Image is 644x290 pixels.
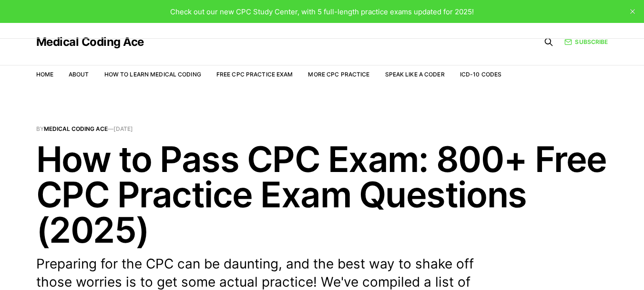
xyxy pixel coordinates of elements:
[36,36,144,48] a: Medical Coding Ace
[36,141,608,247] h1: How to Pass CPC Exam: 800+ Free CPC Practice Exam Questions (2025)
[385,71,445,78] a: Speak Like a Coder
[308,71,369,78] a: More CPC Practice
[36,71,53,78] a: Home
[625,4,640,19] button: close
[170,7,474,16] span: Check out our new CPC Study Center, with 5 full-length practice exams updated for 2025!
[69,71,89,78] a: About
[104,71,201,78] a: How to Learn Medical Coding
[44,125,108,132] a: Medical Coding Ace
[489,243,644,290] iframe: portal-trigger
[460,71,501,78] a: ICD-10 Codes
[36,126,608,132] span: By —
[564,37,608,46] a: Subscribe
[216,71,293,78] a: Free CPC Practice Exam
[113,125,133,132] time: [DATE]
